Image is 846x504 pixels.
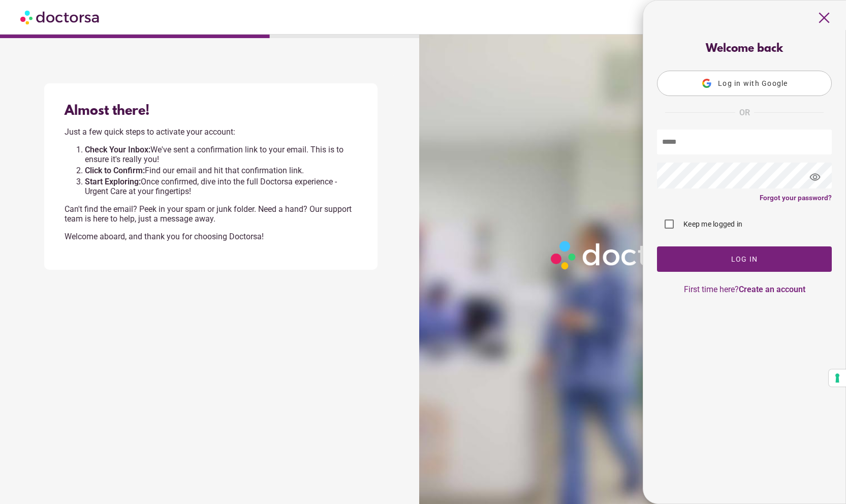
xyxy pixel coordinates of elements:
[731,255,758,263] span: Log In
[801,164,829,191] span: visibility
[65,232,357,241] p: Welcome aboard, and thank you for choosing Doctorsa!
[85,145,357,164] li: We've sent a confirmation link to your email. This is to ensure it's really you!
[85,166,145,175] strong: Click to Confirm:
[85,177,357,196] li: Once confirmed, dive into the full Doctorsa experience - Urgent Care at your fingertips!
[20,6,101,28] img: Doctorsa.com
[718,79,788,87] span: Log in with Google
[681,219,742,229] label: Keep me logged in
[65,104,357,119] div: Almost there!
[829,369,846,387] button: Your consent preferences for tracking technologies
[657,285,832,294] p: First time here?
[760,194,832,202] a: Forgot your password?
[657,246,832,272] button: Log In
[65,204,357,224] p: Can't find the email? Peek in your spam or junk folder. Need a hand? Our support team is here to ...
[546,236,715,274] img: Logo-Doctorsa-trans-White-partial-flat.png
[85,177,141,186] strong: Start Exploring:
[814,8,834,27] span: close
[657,43,832,55] div: Welcome back
[65,127,357,137] p: Just a few quick steps to activate your account:
[85,145,150,154] strong: Check Your Inbox:
[739,106,750,119] span: OR
[657,71,832,96] button: Log in with Google
[85,166,357,175] li: Find our email and hit that confirmation link.
[739,285,805,294] a: Create an account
